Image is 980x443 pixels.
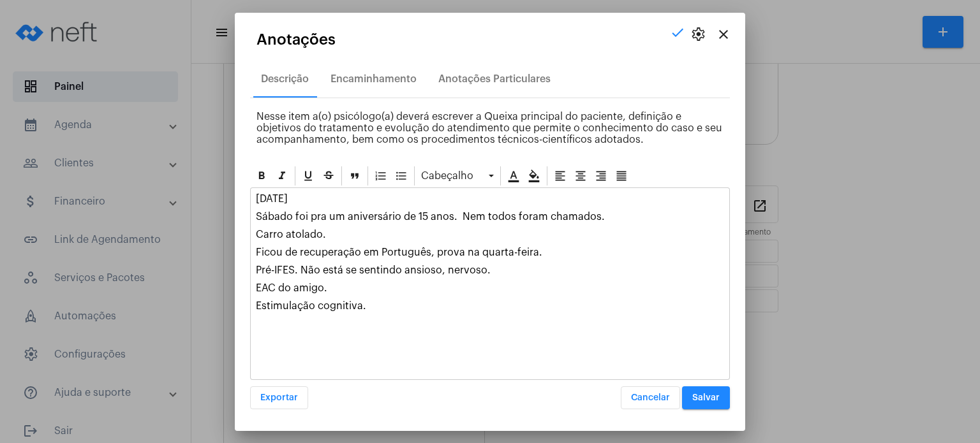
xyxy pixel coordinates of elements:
[371,166,390,185] div: Ordered List
[692,393,720,402] span: Salvar
[256,112,722,145] span: Nesse item a(o) psicólogo(a) deverá escrever a Queixa principal do paciente, definição e objetivo...
[260,393,298,402] span: Exportar
[438,73,551,85] div: Anotações Particulares
[256,193,724,205] p: [DATE]
[256,300,724,312] p: Estimulação cognitiva.
[621,386,680,409] button: Cancelar
[682,386,730,409] button: Salvar
[319,166,338,185] div: Strike
[256,282,724,294] p: EAC do amigo.
[571,166,590,185] div: Alinhar ao centro
[252,166,271,185] div: Negrito
[631,393,670,402] span: Cancelar
[256,229,724,240] p: Carro atolado.
[690,27,706,42] span: settings
[256,31,336,48] span: Anotações
[524,166,544,185] div: Cor de fundo
[504,166,523,185] div: Cor do texto
[261,73,309,85] div: Descrição
[591,166,611,185] div: Alinhar à direita
[272,166,292,185] div: Itálico
[345,166,364,185] div: Blockquote
[716,27,731,42] mat-icon: close
[392,166,411,185] div: Bullet List
[256,211,724,222] p: Sábado foi pra um aniversário de 15 anos. Nem todos foram chamados.
[250,386,308,409] button: Exportar
[670,25,685,40] mat-icon: check
[612,166,631,185] div: Alinhar justificado
[330,73,417,85] div: Encaminhamento
[685,22,711,47] button: settings
[418,166,497,185] div: Cabeçalho
[299,166,318,185] div: Sublinhado
[256,265,724,276] p: Pré-IFES. Não está se sentindo ansioso, nervoso.
[551,166,570,185] div: Alinhar à esquerda
[256,247,724,258] p: Ficou de recuperação em Português, prova na quarta-feira.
